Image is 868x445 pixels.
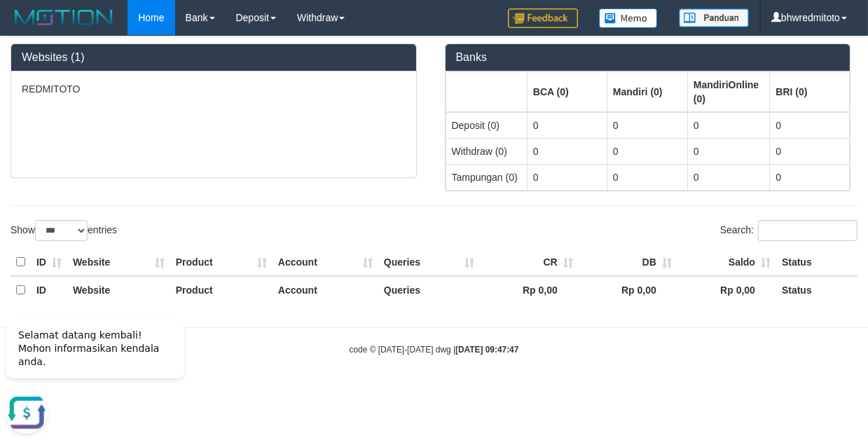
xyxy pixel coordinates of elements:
td: 0 [687,112,770,139]
td: 0 [770,164,850,190]
span: Selamat datang kembali! Mohon informasikan kendala anda. [18,22,159,60]
th: Rp 0,00 [579,276,677,303]
th: Status [776,276,857,303]
td: 0 [770,138,850,164]
th: Group: activate to sort column ascending [527,71,607,112]
img: MOTION_logo.png [11,7,117,28]
p: REDMITOTO [22,82,406,96]
td: Withdraw (0) [446,138,527,164]
td: 0 [607,112,687,139]
th: Product [170,276,273,303]
h3: Banks [456,51,840,64]
th: Rp 0,00 [677,276,776,303]
label: Search: [720,220,857,241]
th: Account [273,276,378,303]
th: Group: activate to sort column ascending [770,71,850,112]
h3: Websites (1) [22,51,406,64]
button: Open LiveChat chat widget [6,84,48,126]
td: 0 [527,164,607,190]
td: 0 [527,138,607,164]
th: Queries [378,249,480,276]
img: panduan.png [679,8,749,27]
td: 0 [770,112,850,139]
img: Button%20Memo.svg [599,8,658,28]
select: Showentries [35,220,88,241]
th: Group: activate to sort column ascending [687,71,770,112]
th: ID [31,276,67,303]
th: Website [67,276,170,303]
th: Product [170,249,273,276]
th: Queries [378,276,480,303]
th: DB [579,249,677,276]
td: 0 [607,164,687,190]
th: Group: activate to sort column ascending [607,71,687,112]
th: Saldo [677,249,776,276]
th: ID [31,249,67,276]
th: Status [776,249,857,276]
td: Deposit (0) [446,112,527,139]
th: Website [67,249,170,276]
td: 0 [687,138,770,164]
small: code © [DATE]-[DATE] dwg | [350,345,519,355]
td: 0 [527,112,607,139]
input: Search: [758,220,857,241]
img: Feedback.jpg [508,8,578,28]
label: Show entries [11,220,117,241]
td: 0 [687,164,770,190]
td: Tampungan (0) [446,164,527,190]
th: Rp 0,00 [480,276,579,303]
th: Group: activate to sort column ascending [446,71,527,112]
strong: [DATE] 09:47:47 [455,345,518,355]
th: CR [480,249,579,276]
td: 0 [607,138,687,164]
th: Account [273,249,378,276]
